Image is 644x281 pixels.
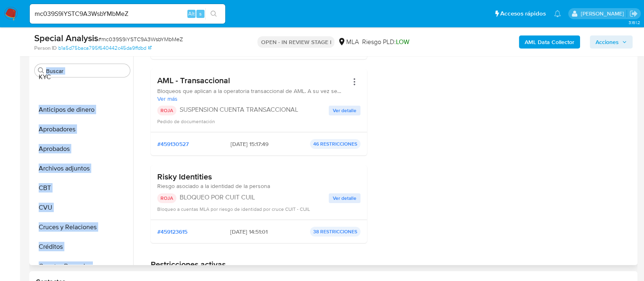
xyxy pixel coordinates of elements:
[580,10,626,18] p: milagros.cisterna@mercadolibre.com
[31,119,133,139] button: Aprobadores
[525,35,574,49] b: AML Data Collector
[596,35,619,49] span: Acciones
[38,67,44,74] button: Buscar
[31,159,133,178] button: Archivos adjuntos
[30,9,225,19] input: Buscar usuario o caso...
[199,10,202,18] span: s
[98,35,183,43] span: # mc039S9iYSTC9A3WsbYMbMeZ
[31,198,133,217] button: CVU
[629,9,638,18] a: Salir
[31,178,133,198] button: CBT
[500,9,546,18] span: Accesos rápidos
[34,44,57,52] b: Person ID
[257,36,334,48] p: OPEN - IN REVIEW STAGE I
[34,31,98,44] b: Special Analysis
[628,19,640,26] span: 3.161.2
[519,35,580,49] button: AML Data Collector
[396,37,409,46] span: LOW
[590,35,633,49] button: Acciones
[31,139,133,159] button: Aprobados
[31,237,133,257] button: Créditos
[554,10,561,17] a: Notificaciones
[362,38,409,46] span: Riesgo PLD:
[338,38,358,46] div: MLA
[31,217,133,237] button: Cruces y Relaciones
[31,257,133,276] button: Cuentas Bancarias
[205,8,222,20] button: search-icon
[188,10,195,18] span: Alt
[46,67,127,75] input: Buscar
[31,100,133,119] button: Anticipos de dinero
[58,44,152,52] a: b1a5d75baca795f640442c45da9ffdbd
